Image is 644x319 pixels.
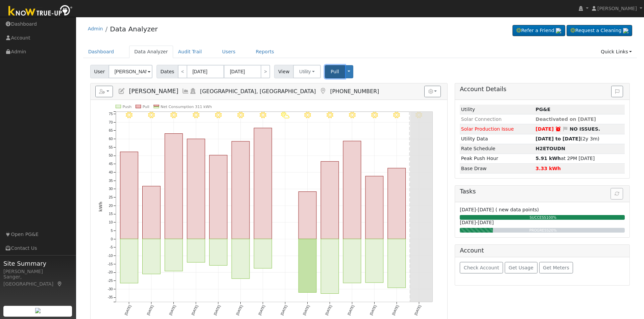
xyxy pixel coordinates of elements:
span: User [90,65,109,78]
rect: onclick="" [299,239,316,293]
i: 8/26 - PartlyCloudy [281,112,289,118]
text: -10 [108,254,113,258]
i: 8/31 - Clear [393,112,400,118]
img: retrieve [556,28,561,33]
div: SUCCESS [458,215,628,220]
text: [DATE] [168,304,176,316]
text: [DATE] [414,304,422,316]
strong: ID: 12419405, authorized: 06/27/23 [535,107,550,112]
span: Solar Production Issue [461,126,514,132]
rect: onclick="" [254,128,272,239]
text: -20 [108,271,113,274]
input: Select a User [109,65,152,78]
i: 8/24 - MostlyClear [237,112,244,118]
i: 8/22 - Clear [193,112,199,118]
button: Get Usage [505,262,538,273]
span: Check Account [464,265,499,270]
a: Refer a Friend [512,25,565,36]
a: Quick Links [596,46,637,58]
rect: onclick="" [232,141,249,239]
text: 70 [109,121,113,124]
text: 20 [109,204,113,208]
span: [DATE] [535,126,554,132]
td: Rate Schedule [460,144,534,154]
td: Peak Push Hour [460,154,534,163]
strong: [DATE] to [DATE] [535,136,580,141]
span: Site Summary [3,259,72,268]
a: Data Analyzer [129,46,173,58]
text: [DATE] [235,304,243,316]
text: [DATE] [146,304,154,316]
a: Map [57,281,63,287]
span: Dates [157,65,178,78]
text: 5 [111,229,113,233]
img: retrieve [623,28,628,33]
button: Check Account [460,262,503,273]
i: 8/25 - Clear [260,112,266,118]
text: -15 [108,262,113,266]
a: Users [217,46,241,58]
rect: onclick="" [165,134,183,239]
rect: onclick="" [187,239,205,262]
rect: onclick="" [388,239,406,288]
h5: Tasks [460,188,625,195]
rect: onclick="" [365,239,383,283]
button: Pull [325,65,345,78]
button: Utility [293,65,321,78]
img: retrieve [35,308,41,313]
text: 25 [109,195,113,199]
text: [DATE] [347,304,355,316]
div: [PERSON_NAME] [3,268,72,275]
rect: onclick="" [120,152,138,239]
span: Solar Connection [461,116,502,122]
strong: NO ISSUES. [570,126,600,132]
text: [DATE] [369,304,377,316]
a: Snooze expired 02/04/2025 [555,126,561,132]
td: Base Draw [460,164,534,174]
span: Pull [331,69,339,74]
rect: onclick="" [187,139,205,239]
text: [DATE] [325,304,332,316]
strong: 5.91 kWh [535,156,561,161]
text: -30 [108,287,113,291]
i: 8/21 - MostlyClear [170,112,177,118]
text: 60 [109,137,113,141]
a: Reports [251,46,279,58]
span: 20% [549,228,556,232]
text: 0 [111,237,113,241]
rect: onclick="" [321,239,339,294]
text: 15 [109,212,113,216]
span: [DATE]-[DATE] [460,207,494,212]
text: 45 [109,162,113,166]
span: 100% [546,215,556,219]
rect: onclick="" [209,239,227,265]
text: 30 [109,187,113,191]
span: ( new data points) [496,207,539,212]
span: Get Usage [509,265,533,270]
rect: onclick="" [165,239,183,271]
strong: 3.33 kWh [535,166,561,171]
i: 8/23 - MostlyClear [215,112,222,118]
rect: onclick="" [299,192,316,239]
rect: onclick="" [365,176,383,239]
rect: onclick="" [142,186,160,239]
td: at 2PM [DATE] [534,154,625,163]
rect: onclick="" [120,239,138,283]
text: -35 [108,296,113,299]
span: [PHONE_NUMBER] [330,88,379,95]
i: 8/27 - Clear [304,112,311,118]
span: Deactivated on [DATE] [535,116,596,122]
rect: onclick="" [343,141,361,239]
text: [DATE] [280,304,288,316]
a: Edit User (9665) [118,88,125,95]
a: Request a Cleaning [567,25,632,36]
rect: onclick="" [209,155,227,239]
span: Get Meters [543,265,569,270]
text: 65 [109,129,113,132]
a: Login As (last 08/22/2024 6:55:43 AM) [189,88,197,95]
a: < [178,65,187,78]
a: Multi-Series Graph [182,88,189,95]
h5: Account [460,247,484,254]
a: > [261,65,270,78]
text: [DATE] [391,304,399,316]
